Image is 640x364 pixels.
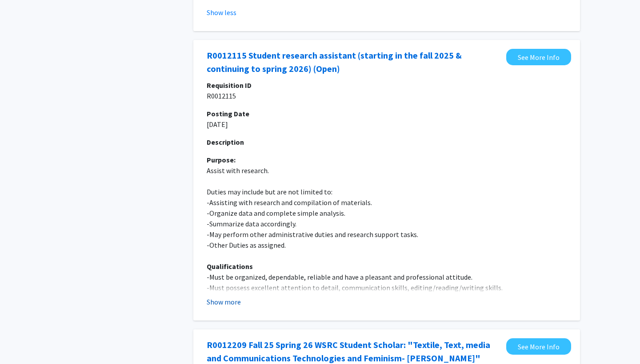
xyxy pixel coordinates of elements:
b: Requisition ID [207,81,252,90]
iframe: Chat [7,324,38,357]
a: Opens in a new tab [506,338,571,355]
p: [DATE] [207,119,567,130]
a: Opens in a new tab [207,49,502,75]
p: R0012115 [207,91,567,101]
b: Posting Date [207,109,249,118]
b: Qualifications [207,262,253,271]
b: Purpose: [207,155,236,164]
button: Show less [207,7,236,18]
p: Assist with research. Duties may include but are not limited to: -Assisting with research and com... [207,154,567,304]
button: Show more [207,297,241,307]
b: Description [207,138,244,146]
a: Opens in a new tab [506,49,571,65]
